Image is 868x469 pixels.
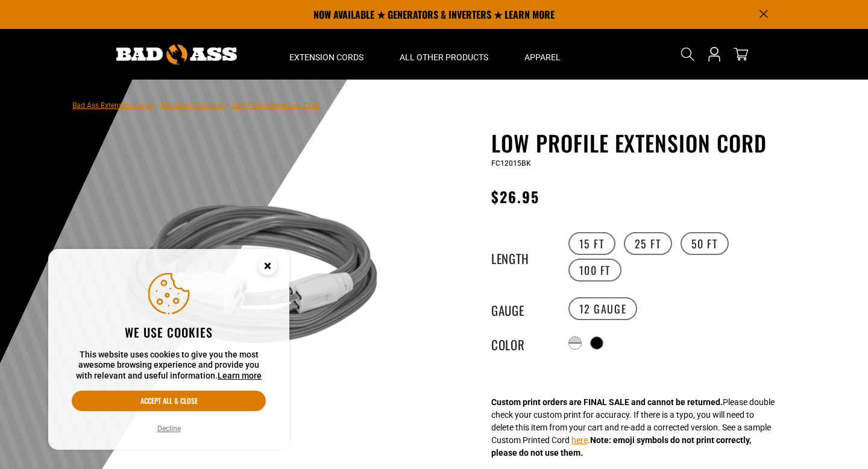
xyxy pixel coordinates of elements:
span: Low Profile Extension Cord [232,101,319,110]
img: Bad Ass Extension Cords [116,45,237,65]
label: 100 FT [568,259,622,282]
button: Accept all & close [72,391,266,411]
nav: breadcrumbs [72,98,319,112]
h2: We use cookies [72,324,266,340]
label: 12 Gauge [568,297,638,320]
span: $26.95 [491,186,539,207]
a: Learn more [218,371,262,380]
span: FC12015BK [491,159,531,168]
label: 25 FT [624,232,672,255]
label: 15 FT [568,232,615,255]
strong: Custom print orders are FINAL SALE and cannot be returned. [491,397,723,407]
span: › [227,101,230,110]
legend: Gauge [491,301,552,316]
span: Extension Cords [289,52,363,63]
legend: Length [491,249,552,265]
p: This website uses cookies to give you the most awesome browsing experience and provide you with r... [72,350,266,382]
legend: Color [491,335,552,351]
img: grey & white [108,133,398,423]
label: 50 FT [681,232,729,255]
span: Apparel [524,52,561,63]
strong: Note: emoji symbols do not print correctly, please do not use them. [491,435,751,458]
span: All Other Products [400,52,488,63]
div: Please double check your custom print for accuracy. If there is a typo, you will need to delete t... [491,396,775,459]
summary: All Other Products [382,29,506,80]
summary: Search [678,45,697,64]
a: Bad Ass Extension Cords [72,101,154,110]
h1: Low Profile Extension Cord [491,130,787,156]
span: › [156,101,159,110]
aside: Cookie Consent [48,249,289,450]
button: Decline [154,423,184,435]
summary: Extension Cords [271,29,382,80]
a: Return to Collection [161,101,225,110]
button: here [571,434,588,447]
summary: Apparel [506,29,579,80]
